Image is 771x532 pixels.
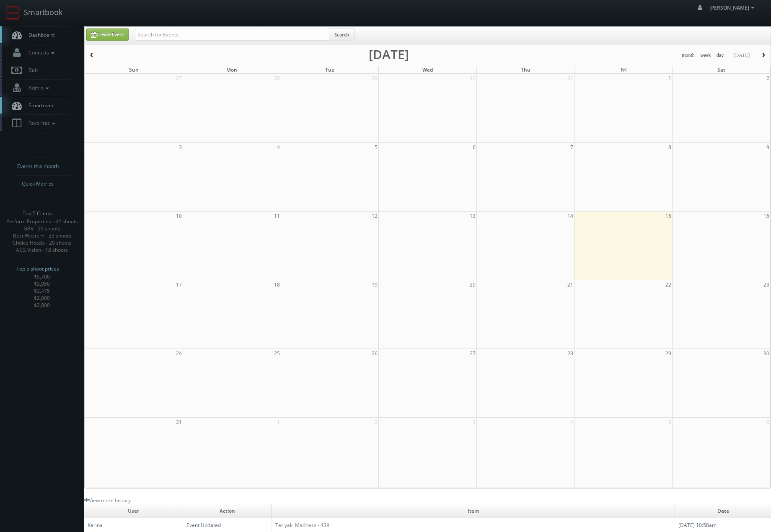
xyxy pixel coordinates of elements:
[22,180,54,188] span: Quick Metrics
[275,522,329,529] a: Teriyaki Madness - 439
[521,66,530,73] span: Thu
[175,349,183,358] span: 24
[679,50,698,61] button: month
[697,50,714,61] button: week
[717,66,725,73] span: Sat
[730,50,753,61] button: [DATE]
[668,74,672,83] span: 1
[273,349,281,358] span: 25
[371,212,378,220] span: 12
[668,143,672,152] span: 8
[273,212,281,220] span: 11
[675,504,771,518] td: Date
[6,6,20,20] img: smartbook-logo.png
[472,143,476,152] span: 6
[469,280,476,289] span: 20
[567,280,574,289] span: 21
[178,143,183,152] span: 3
[17,162,59,170] span: Events this month
[135,29,329,41] input: Search for Events
[569,418,574,426] span: 4
[714,50,727,61] button: day
[763,212,770,220] span: 16
[175,418,183,426] span: 31
[371,280,378,289] span: 19
[469,212,476,220] span: 13
[567,74,574,83] span: 31
[129,66,139,73] span: Sun
[668,418,672,426] span: 5
[24,84,51,91] span: Admin
[665,349,672,358] span: 29
[665,212,672,220] span: 15
[621,66,626,73] span: Fri
[763,280,770,289] span: 23
[567,212,574,220] span: 14
[329,28,354,41] button: Search
[183,504,272,518] td: Action
[374,143,378,152] span: 5
[374,418,378,426] span: 2
[84,497,131,504] a: View more history
[569,143,574,152] span: 7
[371,349,378,358] span: 26
[472,418,476,426] span: 3
[226,66,237,73] span: Mon
[272,504,675,518] td: Item
[16,265,59,273] span: Top 5 shoot prices
[273,280,281,289] span: 18
[422,66,433,73] span: Wed
[175,212,183,220] span: 10
[567,349,574,358] span: 28
[766,418,770,426] span: 6
[86,28,129,41] a: Create Event
[763,349,770,358] span: 30
[665,280,672,289] span: 22
[24,67,39,74] span: Bids
[175,74,183,83] span: 27
[766,74,770,83] span: 2
[273,74,281,83] span: 28
[469,74,476,83] span: 30
[709,4,757,11] span: [PERSON_NAME]
[24,119,57,127] span: Favorites
[175,280,183,289] span: 17
[23,209,53,218] span: Top 5 Clients
[276,418,281,426] span: 1
[371,74,378,83] span: 29
[24,49,57,56] span: Contacts
[469,349,476,358] span: 27
[325,66,334,73] span: Tue
[84,504,183,518] td: User
[766,143,770,152] span: 9
[24,31,54,39] span: Dashboard
[24,102,53,109] span: Smartmap
[276,143,281,152] span: 4
[369,50,409,59] h2: [DATE]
